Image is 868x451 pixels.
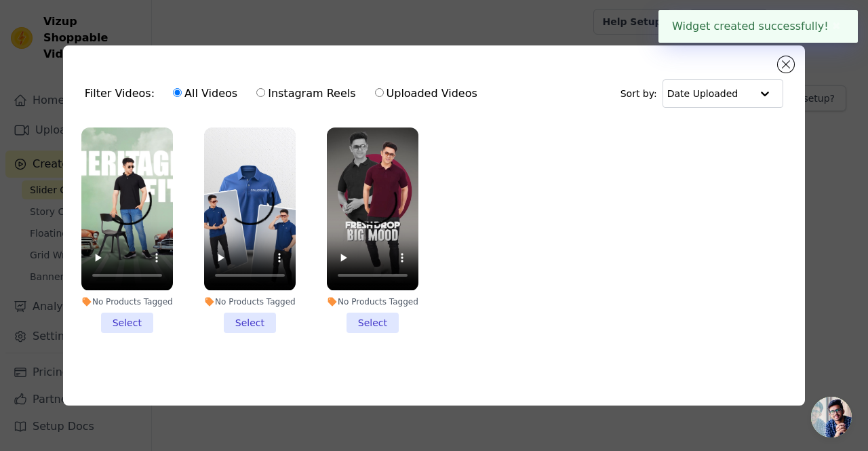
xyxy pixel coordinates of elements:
[778,56,794,73] button: Close modal
[829,18,844,35] button: Close
[256,85,356,102] label: Instagram Reels
[620,79,784,108] div: Sort by:
[81,296,173,307] div: No Products Tagged
[85,78,485,109] div: Filter Videos:
[658,10,858,43] div: Widget created successfully!
[327,296,418,307] div: No Products Tagged
[374,85,478,102] label: Uploaded Videos
[811,397,852,437] a: Open chat
[204,296,296,307] div: No Products Tagged
[172,85,238,102] label: All Videos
